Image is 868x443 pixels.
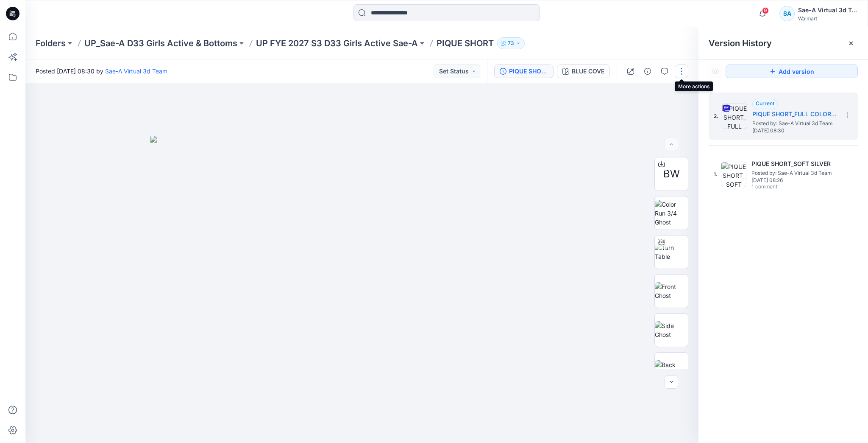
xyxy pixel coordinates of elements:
[509,67,548,76] div: PIQUE SHORT_FULL COLORWAYS
[752,119,837,128] span: Posted by: Sae-A Virtual 3d Team
[751,159,836,169] h5: PIQUE SHORT_SOFT SILVER
[721,162,746,187] img: PIQUE SHORT_SOFT SILVER
[557,64,610,78] button: BLUE COVE
[756,100,774,107] span: Current
[572,67,604,76] div: BLUE COVE
[655,243,688,261] img: Turn Table
[36,67,167,76] span: Posted [DATE] 08:30 by
[36,37,66,49] a: Folders
[762,7,769,14] span: 9
[655,321,688,339] img: Side Ghost
[105,67,167,75] a: Sae-A Virtual 3d Team
[751,177,836,183] span: [DATE] 08:26
[779,6,795,21] div: SA
[709,64,722,78] button: Show Hidden Versions
[722,104,747,129] img: PIQUE SHORT_FULL COLORWAYS
[709,38,772,48] span: Version History
[150,136,574,443] img: eyJhbGciOiJIUzI1NiIsImtpZCI6IjAiLCJzbHQiOiJzZXMiLCJ0eXAiOiJKV1QifQ.eyJkYXRhIjp7InR5cGUiOiJzdG9yYW...
[497,37,525,49] button: 73
[437,37,494,49] p: PIQUE SHORT
[494,64,554,78] button: PIQUE SHORT_FULL COLORWAYS
[752,109,837,119] h5: PIQUE SHORT_FULL COLORWAYS
[752,128,837,134] span: [DATE] 08:30
[714,171,718,178] span: 1.
[848,40,854,47] button: Close
[714,112,718,120] span: 2.
[508,39,514,48] p: 73
[256,37,418,49] a: UP FYE 2027 S3 D33 Girls Active Sae-A
[663,166,680,182] span: BW
[798,15,857,22] div: Walmart
[655,282,688,300] img: Front Ghost
[655,360,688,378] img: Back Ghost
[751,169,836,177] span: Posted by: Sae-A Virtual 3d Team
[84,37,237,49] a: UP_Sae-A D33 Girls Active & Bottoms
[751,184,811,191] span: 1 comment
[641,64,654,78] button: Details
[655,200,688,227] img: Color Run 3/4 Ghost
[798,5,857,15] div: Sae-A Virtual 3d Team
[726,64,858,78] button: Add version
